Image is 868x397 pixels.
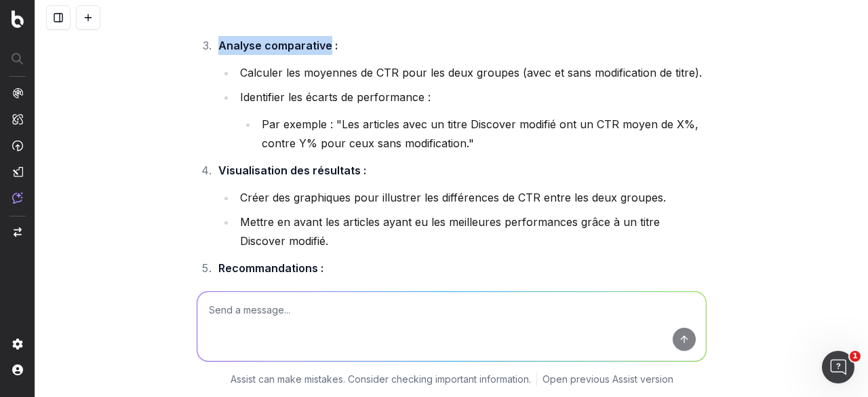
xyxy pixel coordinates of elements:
a: Open previous Assist version [542,373,673,386]
p: Assist can make mistakes. Consider checking important information. [231,373,531,386]
img: Intelligence [12,113,23,125]
img: Analytics [12,88,23,98]
img: My account [12,364,23,375]
li: Calculer les moyennes de CTR pour les deux groupes (avec et sans modification de titre). [236,63,707,82]
li: Par exemple : "Les articles avec un titre Discover modifié ont un CTR moyen de X%, contre Y% pour... [258,115,707,153]
img: Switch project [14,227,22,237]
img: Setting [12,339,23,349]
img: Botify logo [12,10,24,28]
li: Créer des graphiques pour illustrer les différences de CTR entre les deux groupes. [236,188,707,207]
span: 1 [850,351,861,362]
li: Identifier les écarts de performance : [236,88,707,153]
img: Assist [12,192,23,204]
iframe: Intercom live chat [822,351,854,383]
strong: Visualisation des résultats : [218,164,366,177]
img: Studio [12,166,23,177]
img: Activation [12,140,23,151]
strong: Recommandations : [218,261,323,275]
li: Mettre en avant les articles ayant eu les meilleures performances grâce à un titre Discover modifié. [236,212,707,250]
strong: Analyse comparative : [218,39,338,52]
